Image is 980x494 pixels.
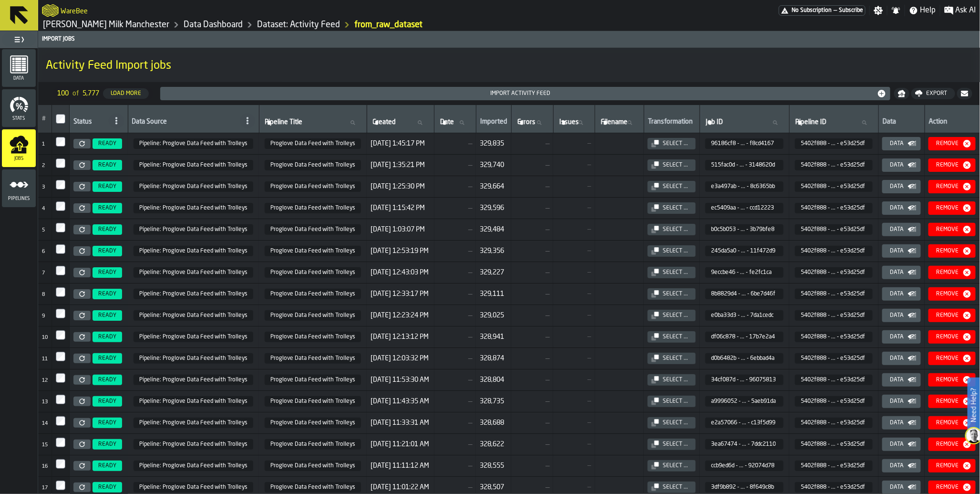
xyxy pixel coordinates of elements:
input: InputCheckbox-label-react-aria620711560-:r91: [56,373,65,383]
span: READY [98,205,116,211]
div: Remove [932,183,962,190]
button: button-Select ... [648,417,696,429]
div: Data [886,248,908,254]
span: Data [2,76,36,81]
div: Select ... [659,484,692,491]
label: button-toggle-Ask AI [940,5,980,16]
a: READY [91,439,124,450]
a: READY [91,138,124,149]
li: menu Data [2,49,36,87]
button: button-Select ... [648,245,696,257]
li: menu Pipelines [2,169,36,208]
span: Stats [2,116,36,121]
input: InputCheckbox-label-react-aria620711560-:r92: [56,395,65,404]
div: Data [886,355,908,362]
span: 5402f888-2b15-40ac-859b-1361e53d25df [134,246,253,256]
button: button-Remove [928,459,976,473]
div: Select ... [659,226,692,233]
span: 5402f888-2b15-40ac-859b-1361e53d25df [795,289,873,299]
button: button-Data [882,201,921,215]
span: 5402f888-2b15-40ac-859b-1361e53d25df [795,332,873,342]
label: InputCheckbox-label-react-aria620711560-:r96: [56,481,65,490]
div: Select ... [659,355,692,362]
label: InputCheckbox-label-react-aria620711560-:r8p: [56,201,65,211]
div: Select ... [659,398,692,405]
input: label [516,116,549,129]
div: Select ... [659,205,692,211]
span: 5402f888-2b15-40ac-859b-1361e53d25df [134,482,253,493]
div: Data [886,269,908,276]
button: button-Select ... [648,460,696,472]
span: 5402f888-2b15-40ac-859b-1361e53d25df [795,461,873,471]
div: Data [886,398,908,405]
button: button-Data [882,180,921,193]
span: ec5409aa-0adb-46bf-931f-ada7ccd12223 [705,203,784,213]
span: READY [98,484,116,491]
button: button-Remove [928,244,976,258]
div: Remove [932,291,962,297]
header: Import Jobs [38,31,980,48]
span: a9996052-15b0-4a20-a7fb-b0645aeb91da [705,396,784,407]
div: Data [886,205,908,211]
span: Activity Feed Import jobs [46,58,171,74]
span: READY [98,162,116,168]
input: InputCheckbox-label-react-aria620711560-:r8u: [56,309,65,318]
li: menu Stats [2,89,36,127]
span: Proglove Data Feed with Trolleys [265,461,361,471]
button: button-Data [882,158,921,172]
span: df06c878-088f-4a7c-b82e-984e17b7e2a4 [705,332,784,342]
div: Select ... [659,420,692,426]
span: label [559,118,579,126]
button: button-Select ... [648,159,696,171]
button: button-Remove [928,287,976,301]
input: InputCheckbox-label-react-aria620711560-:r8r: [56,244,65,254]
button: button-Data [882,244,921,258]
a: READY [91,482,124,493]
span: READY [98,226,116,233]
span: Proglove Data Feed with Trolleys [265,224,361,235]
button: button-Data [882,352,921,365]
span: READY [98,355,116,362]
label: button-toggle-Help [905,5,940,16]
div: Remove [932,398,962,405]
span: Proglove Data Feed with Trolleys [265,267,361,278]
span: Proglove Data Feed with Trolleys [265,138,361,149]
a: logo-header [42,2,59,19]
a: link-to-/wh/i/b09612b5-e9f1-4a3a-b0a4-784729d61419/pricing/ [779,5,866,16]
span: 5402f888-2b15-40ac-859b-1361e53d25df [134,375,253,385]
div: Select ... [659,269,692,276]
button: button-Data [882,481,921,494]
input: InputCheckbox-label-react-aria620711560-:r8n: [56,158,65,168]
span: Proglove Data Feed with Trolleys [265,181,361,192]
span: 5402f888-2b15-40ac-859b-1361e53d25df [134,267,253,278]
span: Proglove Data Feed with Trolleys [265,439,361,450]
input: label [263,116,363,129]
span: 5402f888-2b15-40ac-859b-1361e53d25df [134,418,253,428]
span: label [265,118,303,126]
span: No Subscription [792,7,832,14]
input: InputCheckbox-label-react-aria620711560-:r8m: [56,137,65,147]
div: Export [923,90,951,97]
label: InputCheckbox-label-react-aria620711560-:r94: [56,438,65,447]
div: Data [886,377,908,383]
button: button-Data [882,287,921,301]
div: Select ... [659,334,692,340]
span: 5402f888-2b15-40ac-859b-1361e53d25df [795,138,873,149]
span: 5402f888-2b15-40ac-859b-1361e53d25df [795,181,873,192]
input: InputCheckbox-label-react-aria620711560-:r8t: [56,287,65,297]
a: READY [91,396,124,407]
div: Remove [932,484,962,491]
input: InputCheckbox-label-react-aria620711560-:r8q: [56,223,65,232]
span: READY [98,398,116,405]
button: button-Data [882,266,921,279]
button: button-Select ... [648,331,696,343]
span: 5402f888-2b15-40ac-859b-1361e53d25df [795,160,873,170]
div: Data [886,140,908,147]
a: READY [91,224,124,235]
button: button-Select ... [648,439,696,450]
div: Remove [932,140,962,147]
label: button-toggle-Notifications [887,6,905,15]
span: 5402f888-2b15-40ac-859b-1361e53d25df [795,396,873,407]
span: 5402f888-2b15-40ac-859b-1361e53d25df [795,203,873,213]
